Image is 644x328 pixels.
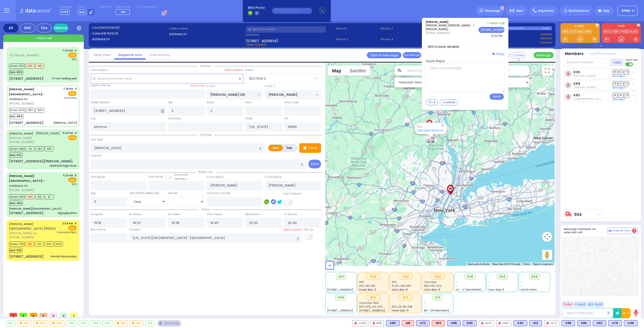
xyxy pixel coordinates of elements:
[327,259,343,266] img: Google
[169,32,244,36] label: AIZERHEALTH
[100,6,111,9] label: Night unit
[593,320,606,326] div: BLS
[416,320,430,326] div: BLS
[60,6,72,9] label: Dispatcher
[562,301,573,307] button: Code 1
[74,131,77,135] span: ✕
[490,93,504,100] button: Send
[587,301,604,307] button: ALS-Rush
[463,320,477,326] div: BLS
[612,30,621,33] a: FD67
[328,66,345,76] button: Show street map
[60,9,70,15] span: KY58
[367,52,401,58] a: Open in new page
[456,280,458,284] span: -
[534,52,554,58] button: Message
[9,174,45,183] span: [PERSON_NAME][GEOGRAPHIC_DATA] -
[57,230,77,234] span: Columbia Peds
[9,53,39,57] span: CB: [PHONE_NUMBER]
[91,83,110,87] label: Location Name
[30,313,37,317] span: 0
[9,211,44,216] div: [STREET_ADDRESS]
[565,51,584,57] button: Members
[91,138,103,142] label: Call Type
[426,99,438,105] button: 10-4
[540,40,552,45] a: Use this
[618,81,623,86] span: SO
[246,74,321,83] span: SECTION 2
[609,230,611,232] img: comment-alt.png
[37,24,52,32] div: Fire
[9,248,22,253] span: BUS-910
[613,81,618,86] span: DR
[426,24,478,31] p: [PERSON_NAME] ([PERSON_NAME] - ר' [PERSON_NAME])
[561,320,575,326] div: BLS
[91,228,106,232] label: Back Home
[570,30,577,33] a: K79
[602,25,641,28] label: KJFD
[603,9,610,13] span: Help
[488,284,490,288] span: -
[246,68,253,72] label: Areas
[403,52,421,58] button: Transfer call
[284,192,301,196] label: Use Callback
[161,109,164,113] span: Other building occupants
[246,42,267,46] span: Clear address
[327,259,343,266] a: Open this area in Google Maps (opens a new window)
[521,280,522,284] span: -
[146,320,154,326] div: 913
[207,212,222,216] label: From Scene
[417,128,443,132] a: Calculate distance
[427,137,435,143] div: 904
[168,212,180,216] label: On Scene
[50,320,64,326] div: 904
[199,208,213,211] span: Status
[246,33,334,37] label: Location
[624,320,638,326] div: BLS
[197,133,214,137] span: Call type
[521,284,522,288] span: -
[489,33,505,39] button: 9:22 PM
[304,228,313,232] label: Pick up
[115,6,131,9] label: Medic on call
[456,284,458,288] span: -
[611,59,624,66] button: +Add
[103,320,112,326] div: 909
[9,136,60,140] span: [PERSON_NAME]
[137,6,156,9] label: Fire units on call
[45,146,54,151] span: K81
[467,274,473,279] span: 905
[74,173,77,178] span: ✕
[63,174,73,177] span: 5:15 PM
[92,37,167,41] label: AIZERHEALTH
[542,66,552,76] button: Toggle fullscreen view
[613,86,626,89] a: Send again
[26,194,34,199] span: M14
[35,146,44,151] span: K82
[479,9,483,13] img: message.svg
[50,164,77,168] div: child with high fever
[190,84,205,87] label: Save as POI
[632,228,636,233] span: 0
[45,242,53,247] span: K101
[336,26,379,31] span: Phone 1
[308,145,317,151] p: Tone
[9,87,45,96] span: [PERSON_NAME][GEOGRAPHIC_DATA] -
[624,81,629,86] span: TR
[268,145,283,151] label: EMS
[246,38,278,42] span: [STREET_ADDRESS]
[90,53,114,57] a: Map View
[284,117,288,121] label: ZIP
[373,322,375,324] img: red-radio-icon.svg
[63,87,73,91] span: 7:18 PM
[63,131,73,135] span: 6:32 PM
[9,131,33,135] a: [PERSON_NAME]
[74,49,77,53] span: ✕
[625,62,633,67] label: Turn off text
[58,211,77,215] div: Hypoglycemic
[60,313,67,317] span: 4
[625,58,638,62] span: Send text
[265,84,275,88] label: Cross 2
[26,146,34,151] span: K4
[540,36,552,40] a: Use this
